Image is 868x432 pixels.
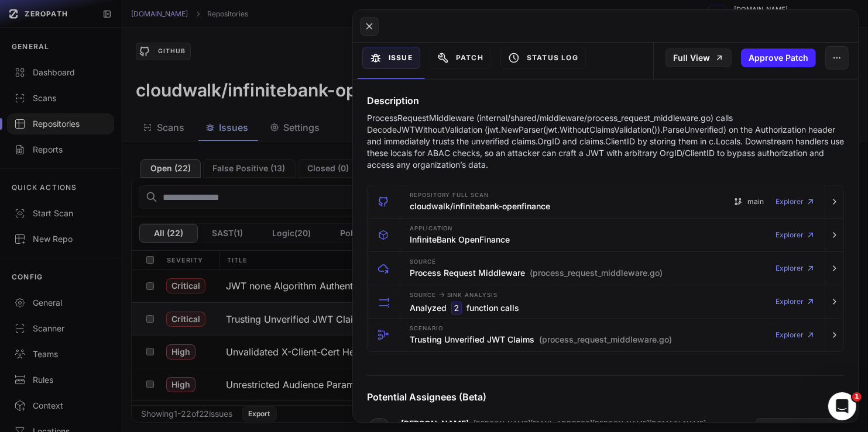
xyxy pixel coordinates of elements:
button: Application InfiniteBank OpenFinance Explorer [368,219,843,251]
h3: Analyzed function calls [410,302,519,315]
span: (process_request_middleware.go) [539,334,672,345]
a: [PERSON_NAME] [401,418,469,430]
a: Explorer [776,190,815,213]
span: Source Sink Analysis [410,290,498,299]
a: Explorer [776,223,815,247]
span: main [747,197,764,206]
h3: InfiniteBank OpenFinance [410,234,510,246]
button: Source -> Sink Analysis Analyzed 2 function calls Explorer [368,285,843,318]
h3: Trusting Unverified JWT Claims [410,334,672,345]
h4: Potential Assignees (Beta) [367,390,844,404]
button: Scenario Trusting Unverified JWT Claims (process_request_middleware.go) Explorer [368,319,843,351]
button: Repository Full scan cloudwalk/infinitebank-openfinance main Explorer [368,185,843,218]
span: Scenario [410,326,443,331]
p: ProcessRequestMiddleware (internal/shared/middleware/process_request_middleware.go) calls DecodeJ... [367,112,844,171]
a: Explorer [776,257,815,280]
h3: cloudwalk/infinitebank-openfinance [410,201,550,212]
h3: Process Request Middleware [410,267,663,279]
a: Explorer [776,290,815,313]
span: 1 [852,392,862,402]
button: Source Process Request Middleware (process_request_middleware.go) Explorer [368,252,843,285]
span: -> [438,290,445,299]
span: (process_request_middleware.go) [530,267,663,279]
span: Repository Full scan [410,192,489,198]
code: 2 [451,302,462,315]
iframe: Intercom live chat [828,392,856,420]
span: Source [410,259,436,265]
a: Explorer [776,323,815,347]
p: [PERSON_NAME][EMAIL_ADDRESS][PERSON_NAME][DOMAIN_NAME] [474,419,706,428]
span: Application [410,226,453,231]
